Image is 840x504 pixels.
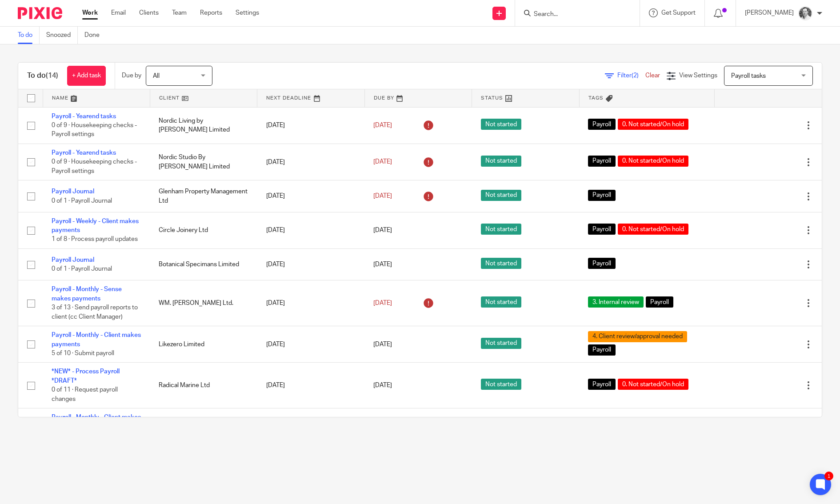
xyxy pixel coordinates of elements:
[52,236,138,243] span: 1 of 8 · Process payroll updates
[122,71,141,80] p: Due by
[52,350,114,356] span: 5 of 10 · Submit payroll
[481,190,521,201] span: Not started
[588,331,687,342] span: 4. Client review/approval needed
[150,249,257,280] td: Botanical Specimans Limited
[150,363,257,408] td: Radical Marine Ltd
[200,8,222,17] a: Reports
[588,190,616,201] span: Payroll
[150,180,257,212] td: Glenham Property Management Ltd
[373,227,392,233] span: [DATE]
[373,193,392,199] span: [DATE]
[588,296,644,308] span: 3. Internal review
[373,122,392,128] span: [DATE]
[588,119,616,130] span: Payroll
[150,326,257,363] td: Likezero Limited
[632,72,639,79] span: (2)
[373,341,392,348] span: [DATE]
[588,379,616,390] span: Payroll
[236,8,259,17] a: Settings
[46,72,58,79] span: (14)
[172,8,187,17] a: Team
[588,224,616,235] span: Payroll
[150,107,257,144] td: Nordic Living by [PERSON_NAME] Limited
[481,156,521,167] span: Not started
[52,122,137,138] span: 0 of 9 · Housekeeping checks - Payroll settings
[111,8,126,17] a: Email
[52,286,122,301] a: Payroll - Monthly - Sense makes payments
[150,408,257,454] td: Wj Healthcare Limited
[27,71,58,80] h1: To do
[150,212,257,248] td: Circle Joinery Ltd
[18,27,40,44] a: To do
[153,73,160,79] span: All
[618,156,688,167] span: 0. Not started/On hold
[588,258,616,269] span: Payroll
[150,144,257,180] td: Nordic Studio By [PERSON_NAME] Limited
[52,304,138,320] span: 3 of 13 · Send payroll reports to client (cc Client Manager)
[588,344,616,356] span: Payroll
[257,326,364,363] td: [DATE]
[373,300,392,306] span: [DATE]
[257,107,364,144] td: [DATE]
[150,280,257,326] td: WM. [PERSON_NAME] Ltd.
[533,11,613,19] input: Search
[481,258,521,269] span: Not started
[588,96,604,100] span: Tags
[52,159,137,175] span: 0 of 9 · Housekeeping checks - Payroll settings
[617,72,645,79] span: Filter
[52,332,141,347] a: Payroll - Monthly - Client makes payments
[645,72,660,79] a: Clear
[618,224,688,235] span: 0. Not started/On hold
[373,261,392,268] span: [DATE]
[82,8,98,17] a: Work
[824,472,833,480] div: 1
[52,188,94,195] a: Payroll Journal
[257,212,364,248] td: [DATE]
[481,296,521,308] span: Not started
[52,266,112,272] span: 0 of 1 · Payroll Journal
[646,296,673,308] span: Payroll
[257,144,364,180] td: [DATE]
[52,368,120,384] a: *NEW* - Process Payroll *DRAFT*
[798,6,812,20] img: Rod%202%20Small.jpg
[52,257,94,263] a: Payroll Journal
[52,414,141,429] a: Payroll - Monthly - Client makes payments
[481,338,521,349] span: Not started
[588,156,616,167] span: Payroll
[618,119,688,130] span: 0. Not started/On hold
[257,408,364,454] td: [DATE]
[481,119,521,130] span: Not started
[84,27,106,44] a: Done
[618,379,688,390] span: 0. Not started/On hold
[679,72,717,79] span: View Settings
[481,379,521,390] span: Not started
[481,224,521,235] span: Not started
[257,280,364,326] td: [DATE]
[139,8,159,17] a: Clients
[52,113,116,120] a: Payroll - Yearend tasks
[52,198,112,204] span: 0 of 1 · Payroll Journal
[52,150,116,156] a: Payroll - Yearend tasks
[257,180,364,212] td: [DATE]
[52,387,118,402] span: 0 of 11 · Request payroll changes
[257,363,364,408] td: [DATE]
[731,73,766,79] span: Payroll tasks
[661,10,696,16] span: Get Support
[18,7,62,19] img: Pixie
[745,8,794,17] p: [PERSON_NAME]
[52,218,139,233] a: Payroll - Weekly - Client makes payments
[257,249,364,280] td: [DATE]
[373,159,392,165] span: [DATE]
[373,382,392,388] span: [DATE]
[67,66,106,86] a: + Add task
[46,27,78,44] a: Snoozed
